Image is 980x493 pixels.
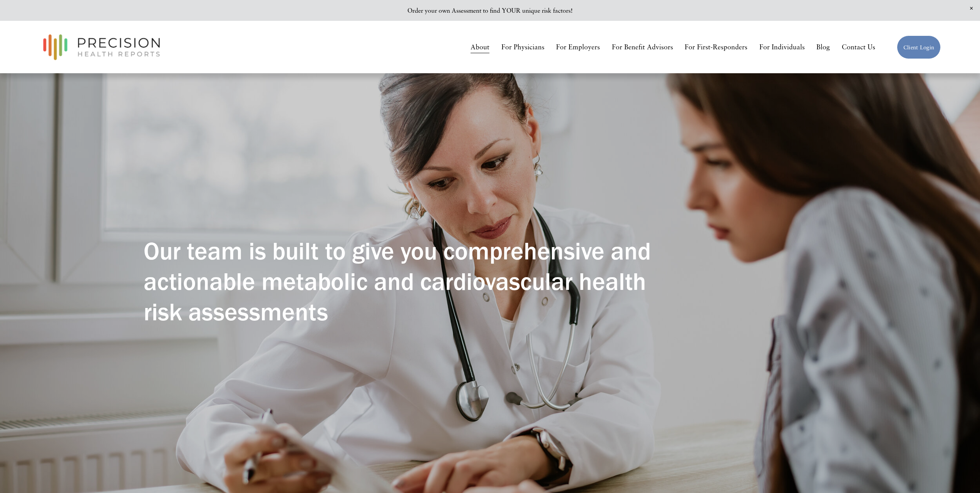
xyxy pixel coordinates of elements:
[759,40,805,54] a: For Individuals
[897,35,941,59] a: Client Login
[39,31,164,64] img: Precision Health Reports
[685,40,747,54] a: For First-Responders
[612,40,673,54] a: For Benefit Advisors
[144,236,663,327] h1: Our team is built to give you comprehensive and actionable metabolic and cardiovascular health ri...
[842,40,875,54] a: Contact Us
[471,40,489,54] a: About
[556,40,600,54] a: For Employers
[501,40,544,54] a: For Physicians
[816,40,830,54] a: Blog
